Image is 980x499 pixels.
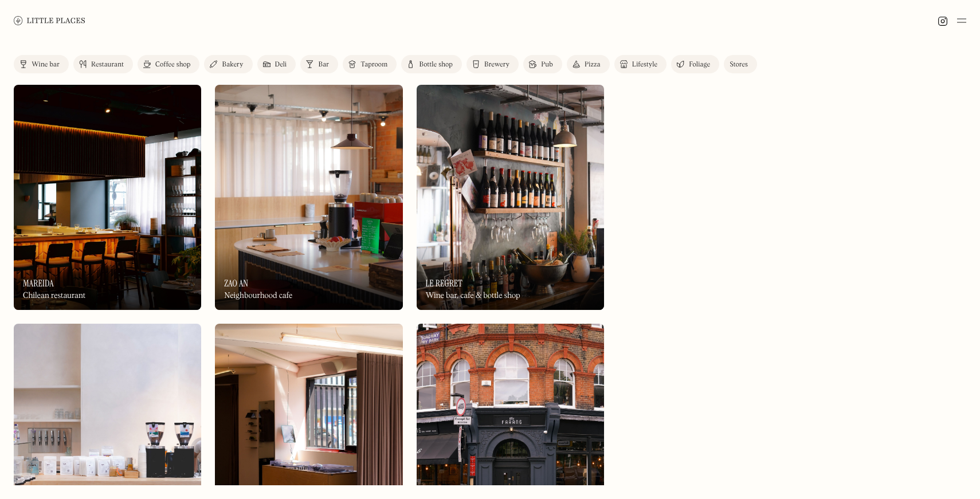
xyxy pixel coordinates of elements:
[14,85,201,310] a: MareidaMareidaMareidaChilean restaurant
[73,55,133,73] a: Restaurant
[585,61,601,68] div: Pizza
[275,61,287,68] div: Deli
[343,55,397,73] a: Taproom
[426,278,462,289] h3: Le Regret
[224,278,248,289] h3: Zao An
[32,61,60,68] div: Wine bar
[155,61,190,68] div: Coffee shop
[138,55,199,73] a: Coffee shop
[300,55,338,73] a: Bar
[14,85,201,310] img: Mareida
[632,61,657,68] div: Lifestyle
[23,278,54,289] h3: Mareida
[523,55,562,73] a: Pub
[541,61,553,68] div: Pub
[417,85,604,310] img: Le Regret
[614,55,667,73] a: Lifestyle
[360,61,387,68] div: Taproom
[419,61,453,68] div: Bottle shop
[91,61,124,68] div: Restaurant
[215,85,402,310] img: Zao An
[318,61,329,68] div: Bar
[14,55,69,73] a: Wine bar
[222,61,243,68] div: Bakery
[467,55,519,73] a: Brewery
[215,85,402,310] a: Zao AnZao AnZao AnNeighbourhood cafe
[689,61,710,68] div: Foliage
[567,55,610,73] a: Pizza
[724,55,757,73] a: Stores
[23,291,85,301] div: Chilean restaurant
[401,55,462,73] a: Bottle shop
[257,55,296,73] a: Deli
[224,291,292,301] div: Neighbourhood cafe
[730,61,748,68] div: Stores
[671,55,719,73] a: Foliage
[417,85,604,310] a: Le RegretLe RegretLe RegretWine bar, cafe & bottle shop
[426,291,520,301] div: Wine bar, cafe & bottle shop
[204,55,252,73] a: Bakery
[484,61,509,68] div: Brewery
